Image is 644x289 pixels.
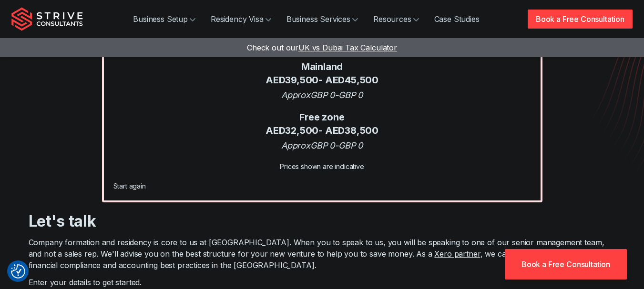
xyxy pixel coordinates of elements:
[434,249,480,259] a: Xero partner
[366,10,427,29] a: Resources
[11,264,25,279] button: Consent Preferences
[203,10,279,29] a: Residency Visa
[11,7,83,31] img: Strive Consultants
[113,161,531,171] div: Prices shown are indicative
[247,43,397,52] a: Check out ourUK vs Dubai Tax Calculator
[29,212,616,231] h3: Let's talk
[113,182,146,190] a: Start again
[279,10,366,29] a: Business Services
[113,139,531,152] div: Approx GBP 0 - GBP 0
[11,264,25,279] img: Revisit consent button
[113,60,531,87] div: Mainland AED 39,500 - AED 45,500
[29,237,616,271] p: Company formation and residency is core to us at [GEOGRAPHIC_DATA]. When you to speak to us, you ...
[298,43,397,52] span: UK vs Dubai Tax Calculator
[29,277,616,288] p: Enter your details to get started.
[125,10,203,29] a: Business Setup
[113,111,531,137] div: Free zone AED 32,500 - AED 38,500
[528,10,633,29] a: Book a Free Consultation
[427,10,487,29] a: Case Studies
[505,249,627,279] a: Book a Free Consultation
[113,89,531,101] div: Approx GBP 0 - GBP 0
